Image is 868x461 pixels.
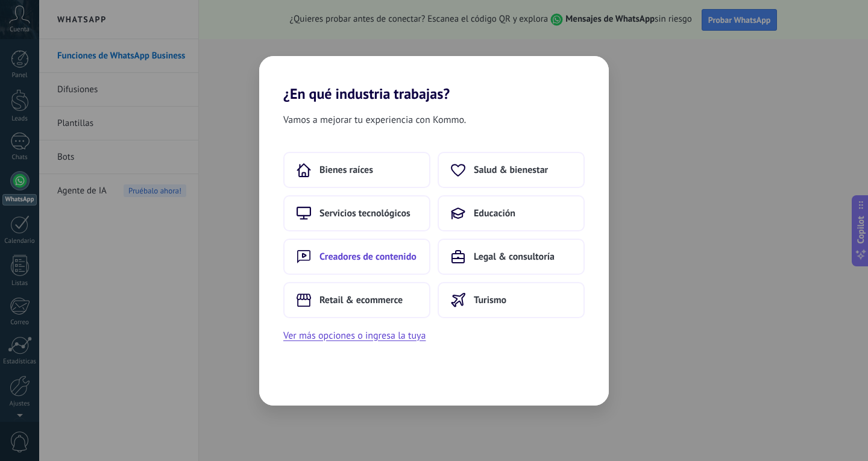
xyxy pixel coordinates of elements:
[474,251,555,263] span: Legal & consultoría
[283,112,466,128] span: Vamos a mejorar tu experiencia con Kommo.
[283,239,430,275] button: Creadores de contenido
[319,207,410,219] span: Servicios tecnológicos
[319,251,417,263] span: Creadores de contenido
[283,195,430,231] button: Servicios tecnológicos
[283,282,430,318] button: Retail & ecommerce
[438,195,585,231] button: Educación
[283,328,426,343] button: Ver más opciones o ingresa la tuya
[259,56,609,102] h2: ¿En qué industria trabajas?
[283,152,430,188] button: Bienes raíces
[438,152,585,188] button: Salud & bienestar
[438,282,585,318] button: Turismo
[319,294,403,306] span: Retail & ecommerce
[319,164,373,176] span: Bienes raíces
[474,207,515,219] span: Educación
[474,164,548,176] span: Salud & bienestar
[474,294,506,306] span: Turismo
[438,239,585,275] button: Legal & consultoría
